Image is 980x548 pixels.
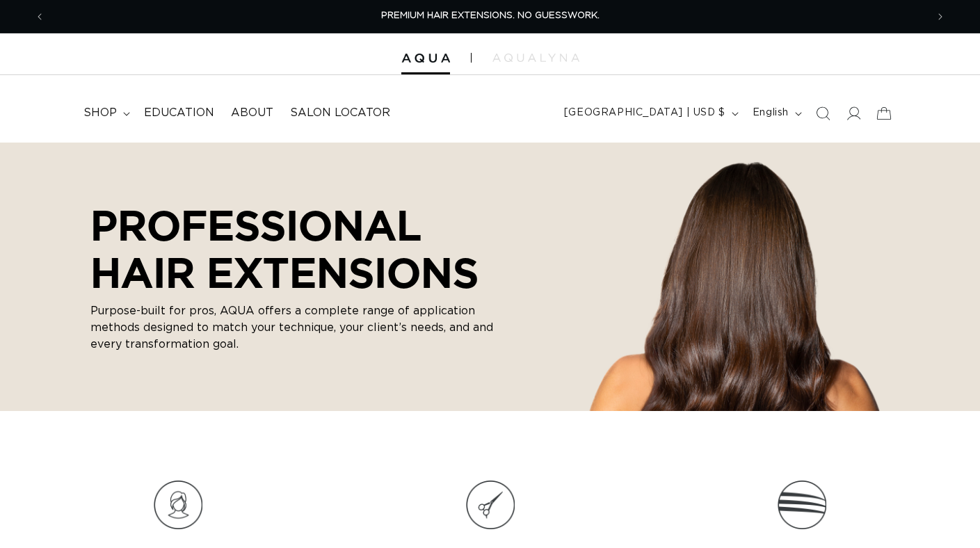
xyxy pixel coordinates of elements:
p: Purpose-built for pros, AQUA offers a complete range of application methods designed to match you... [90,303,494,353]
img: Icon_8.png [466,481,515,529]
span: PREMIUM HAIR EXTENSIONS. NO GUESSWORK. [381,11,600,20]
summary: Search [808,98,838,129]
button: Previous announcement [24,3,55,30]
span: Education [144,106,214,120]
a: Education [136,97,223,129]
span: Salon Locator [290,106,390,120]
button: English [744,100,808,127]
span: shop [83,106,117,120]
button: [GEOGRAPHIC_DATA] | USD $ [556,100,744,127]
img: Aqua Hair Extensions [401,54,450,63]
span: [GEOGRAPHIC_DATA] | USD $ [564,106,725,120]
a: About [223,97,282,129]
p: PROFESSIONAL HAIR EXTENSIONS [90,201,494,296]
span: English [753,106,789,120]
button: Next announcement [925,3,956,30]
span: About [231,106,273,120]
a: Salon Locator [282,97,399,129]
img: aqualyna.com [492,54,579,62]
img: Icon_7.png [154,481,202,529]
img: Icon_9.png [778,481,826,529]
summary: shop [75,97,136,129]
